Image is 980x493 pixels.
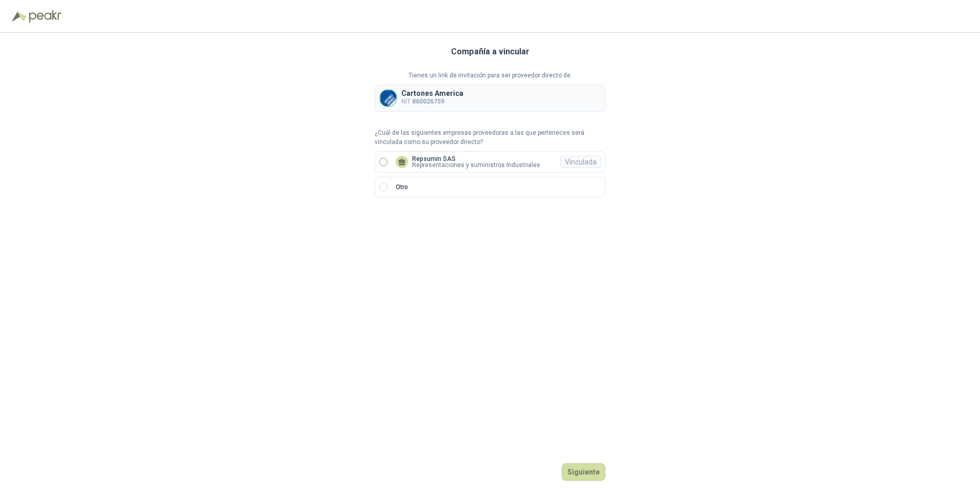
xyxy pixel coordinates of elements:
p: NIT [401,97,463,107]
img: Company Logo [380,90,397,107]
img: Logo [12,11,27,22]
p: Representaciones y suministros Industriales [412,162,540,168]
p: ¿Cuál de las siguientes empresas proveedoras a las que perteneces será vinculada como su proveedo... [375,128,605,148]
p: Tienes un link de invitación para ser proveedor directo de: [375,71,605,80]
p: Otro [396,182,408,192]
b: 860026759 [412,98,444,105]
img: Peakr [29,10,62,23]
h3: Compañía a vincular [451,45,529,58]
p: Repsumin SAS [412,156,540,162]
div: Vinculada [560,156,601,168]
button: Siguiente [562,463,605,481]
p: Cartones America [401,90,463,97]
